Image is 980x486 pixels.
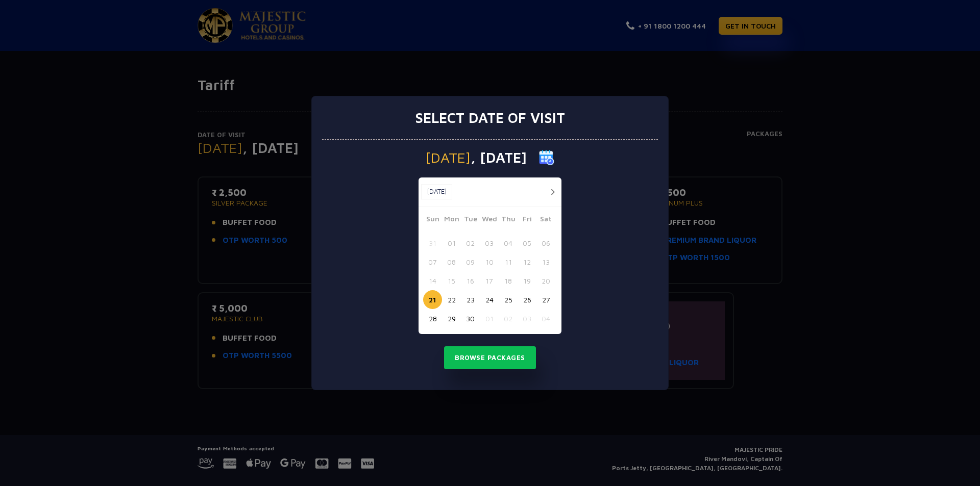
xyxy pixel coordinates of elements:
[461,213,480,227] span: Tue
[536,271,555,290] button: 20
[461,290,480,309] button: 23
[480,271,499,290] button: 17
[518,234,536,252] button: 05
[536,213,555,227] span: Sat
[442,252,461,271] button: 08
[518,290,536,309] button: 26
[536,234,555,252] button: 06
[442,290,461,309] button: 22
[518,252,536,271] button: 12
[499,252,518,271] button: 11
[536,252,555,271] button: 13
[518,213,536,227] span: Fri
[461,234,480,252] button: 02
[480,290,499,309] button: 24
[480,213,499,227] span: Wed
[442,234,461,252] button: 01
[461,309,480,328] button: 30
[444,346,536,370] button: Browse Packages
[518,271,536,290] button: 19
[423,213,442,227] span: Sun
[423,309,442,328] button: 28
[461,271,480,290] button: 16
[499,234,518,252] button: 04
[442,309,461,328] button: 29
[539,150,554,165] img: calender icon
[536,309,555,328] button: 04
[499,271,518,290] button: 18
[480,309,499,328] button: 01
[461,252,480,271] button: 09
[471,150,527,165] span: , [DATE]
[499,213,518,227] span: Thu
[480,252,499,271] button: 10
[423,234,442,252] button: 31
[499,290,518,309] button: 25
[442,271,461,290] button: 15
[426,150,471,165] span: [DATE]
[480,234,499,252] button: 03
[423,290,442,309] button: 21
[423,252,442,271] button: 07
[421,184,452,199] button: [DATE]
[423,271,442,290] button: 14
[442,213,461,227] span: Mon
[499,309,518,328] button: 02
[518,309,536,328] button: 03
[415,109,565,126] h3: Select date of visit
[536,290,555,309] button: 27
